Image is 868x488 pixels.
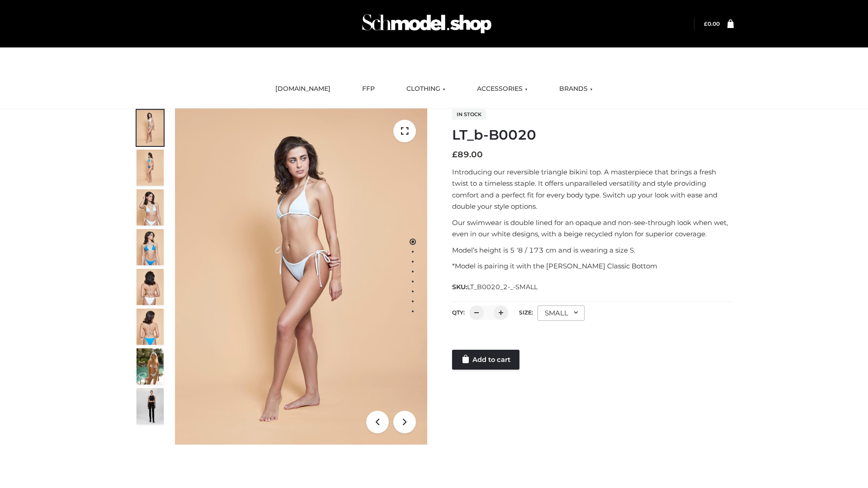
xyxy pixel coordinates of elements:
img: ArielClassicBikiniTop_CloudNine_AzureSky_OW114ECO_4-scaled.jpg [137,229,164,265]
a: ACCESSORIES [470,79,534,99]
label: QTY: [452,309,465,316]
img: ArielClassicBikiniTop_CloudNine_AzureSky_OW114ECO_2-scaled.jpg [137,150,164,186]
img: 49df5f96394c49d8b5cbdcda3511328a.HD-1080p-2.5Mbps-49301101_thumbnail.jpg [137,388,164,424]
a: BRANDS [552,79,599,99]
span: SKU: [452,282,538,292]
img: ArielClassicBikiniTop_CloudNine_AzureSky_OW114ECO_7-scaled.jpg [137,269,164,305]
div: SMALL [538,305,585,321]
a: FFP [355,79,382,99]
img: Arieltop_CloudNine_AzureSky2.jpg [137,348,164,385]
bdi: 0.00 [704,20,720,27]
p: Model’s height is 5 ‘8 / 173 cm and is wearing a size S. [452,244,734,256]
a: CLOTHING [400,79,452,99]
p: Our swimwear is double lined for an opaque and non-see-through look when wet, even in our white d... [452,217,734,240]
img: Schmodel Admin 964 [359,6,495,42]
p: Introducing our reversible triangle bikini top. A masterpiece that brings a fresh twist to a time... [452,166,734,212]
p: *Model is pairing it with the [PERSON_NAME] Classic Bottom [452,260,734,272]
img: ArielClassicBikiniTop_CloudNine_AzureSky_OW114ECO_3-scaled.jpg [137,189,164,225]
bdi: 89.00 [452,150,483,160]
img: ArielClassicBikiniTop_CloudNine_AzureSky_OW114ECO_8-scaled.jpg [137,309,164,345]
a: Add to cart [452,350,519,370]
img: ArielClassicBikiniTop_CloudNine_AzureSky_OW114ECO_1-scaled.jpg [137,110,164,146]
img: ArielClassicBikiniTop_CloudNine_AzureSky_OW114ECO_1 [175,108,427,445]
a: [DOMAIN_NAME] [269,79,337,99]
label: Size: [519,309,533,316]
span: £ [452,150,458,160]
a: £0.00 [704,20,720,27]
h1: LT_b-B0020 [452,127,734,143]
span: In stock [452,109,486,120]
span: £ [704,20,708,27]
span: LT_B0020_2-_-SMALL [467,283,538,291]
